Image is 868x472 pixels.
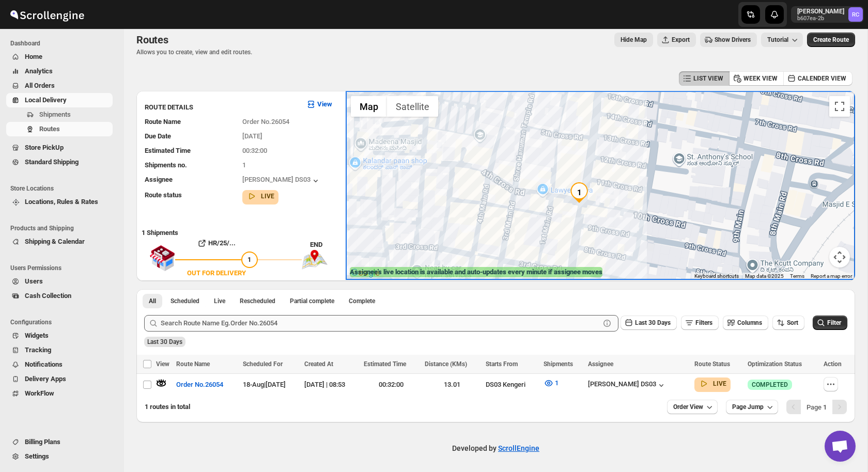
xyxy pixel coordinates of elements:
[304,360,333,368] span: Created At
[25,144,64,151] span: Store PickUp
[791,6,864,23] button: User menu
[729,71,784,86] button: WEEK VIEW
[699,379,726,389] button: LIVE
[694,360,730,368] span: Route Status
[569,182,590,203] div: 1
[175,235,258,251] button: HR/25/...
[214,297,225,305] span: Live
[807,403,827,411] span: Page
[786,400,847,414] nav: Pagination
[25,96,67,104] span: Local Delivery
[242,118,289,125] span: Order No.26054
[8,2,86,27] img: ScrollEngine
[242,176,321,186] button: [PERSON_NAME] DS03
[364,360,406,368] span: Estimated Time
[39,111,71,118] span: Shipments
[136,48,252,56] p: Allows you to create, view and edit routes.
[726,400,778,414] button: Page Jump
[681,316,719,330] button: Filters
[797,15,844,22] p: b607ea-2b
[807,33,855,47] button: Create Route
[351,96,387,117] button: Show street map
[149,238,175,278] img: shop.svg
[829,96,850,117] button: Toggle fullscreen view
[25,158,79,166] span: Standard Shipping
[621,36,647,44] span: Hide Map
[790,273,804,279] a: Terms
[170,376,229,393] button: Order No.26054
[242,147,267,154] span: 00:32:00
[145,102,298,113] h3: ROUTE DETAILS
[145,191,182,199] span: Route status
[349,297,375,305] span: Complete
[25,389,54,397] span: WorkFlow
[425,380,479,390] div: 13.01
[772,316,804,330] button: Sort
[25,452,49,460] span: Settings
[700,33,757,47] button: Show Drivers
[176,360,210,368] span: Route Name
[243,381,286,388] span: 18-Aug | [DATE]
[824,360,842,368] span: Action
[161,315,600,332] input: Search Route Name Eg.Order No.26054
[25,332,49,339] span: Widgets
[39,125,60,133] span: Routes
[555,379,559,387] span: 1
[25,82,55,89] span: All Orders
[672,36,690,44] span: Export
[6,78,113,93] button: All Orders
[6,449,113,464] button: Settings
[798,74,846,83] span: CALENDER VIEW
[544,360,573,368] span: Shipments
[588,380,667,390] button: [PERSON_NAME] DS03
[145,176,173,183] span: Assignee
[6,234,113,249] button: Shipping & Calendar
[25,238,85,245] span: Shipping & Calendar
[187,268,246,278] div: OUT FOR DELIVERY
[811,273,852,279] a: Report a map error
[588,360,613,368] span: Assignee
[787,319,798,326] span: Sort
[10,224,117,232] span: Products and Shipping
[748,360,802,368] span: Optimization Status
[348,266,382,280] a: Open this area in Google Maps (opens a new window)
[300,96,338,113] button: View
[145,403,190,411] span: 1 routes in total
[679,71,730,86] button: LIST VIEW
[243,360,283,368] span: Scheduled For
[10,264,117,272] span: Users Permissions
[452,443,539,453] p: Developed by
[6,357,113,372] button: Notifications
[387,96,438,117] button: Show satellite imagery
[823,403,827,411] b: 1
[25,292,71,300] span: Cash Collection
[156,360,169,368] span: View
[6,64,113,78] button: Analytics
[743,74,778,83] span: WEEK VIEW
[242,132,262,140] span: [DATE]
[25,360,63,368] span: Notifications
[783,71,853,86] button: CALENDER VIEW
[767,36,788,44] span: Tutorial
[145,132,171,140] span: Due Date
[143,294,162,308] button: All routes
[657,33,696,47] button: Export
[621,316,677,330] button: Last 30 Days
[317,100,332,108] b: View
[486,360,518,368] span: Starts From
[673,403,703,411] span: Order View
[425,360,467,368] span: Distance (KMs)
[149,297,156,305] span: All
[852,11,859,18] text: RC
[745,273,784,279] span: Map data ©2025
[6,122,113,136] button: Routes
[498,444,539,452] a: ScrollEngine
[6,274,113,289] button: Users
[304,380,357,390] div: [DATE] | 08:53
[145,147,191,154] span: Estimated Time
[848,7,863,22] span: Rahul Chopra
[6,50,113,64] button: Home
[310,240,340,250] div: END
